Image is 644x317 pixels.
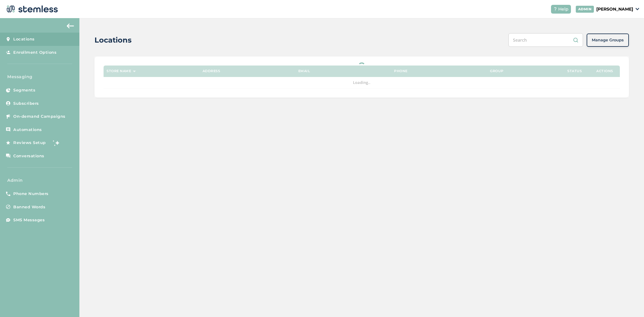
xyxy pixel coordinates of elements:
span: Phone Numbers [13,191,49,197]
span: Banned Words [13,204,45,210]
span: Reviews Setup [13,140,46,146]
h2: Locations [95,35,132,46]
span: Locations [13,36,35,42]
span: Manage Groups [592,37,624,43]
span: Segments [13,87,35,93]
img: icon_down-arrow-small-66adaf34.svg [636,8,639,10]
img: glitter-stars-b7820f95.gif [50,137,62,149]
img: icon-arrow-back-accent-c549486e.svg [67,24,74,28]
button: Manage Groups [587,34,629,47]
input: Search [508,33,583,47]
div: ADMIN [576,6,594,13]
p: [PERSON_NAME] [596,6,633,12]
span: Automations [13,127,42,133]
img: icon-help-white-03924b79.svg [553,7,557,11]
span: SMS Messages [13,217,45,223]
img: logo-dark-0685b13c.svg [5,3,58,15]
span: Help [558,6,569,12]
span: On-demand Campaigns [13,114,66,120]
span: Subscribers [13,101,39,107]
span: Enrollment Options [13,50,56,56]
iframe: Chat Widget [614,288,644,317]
span: Conversations [13,153,44,159]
